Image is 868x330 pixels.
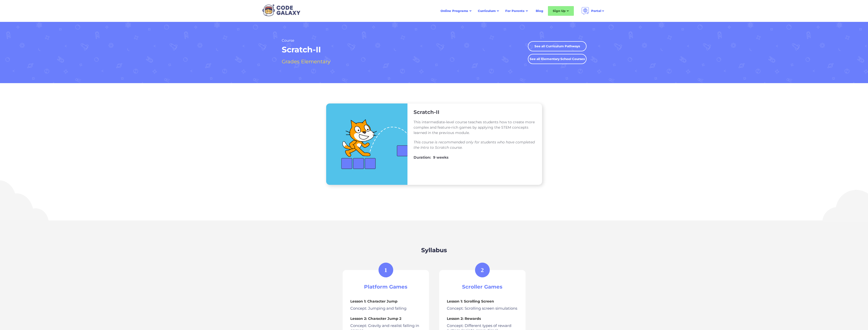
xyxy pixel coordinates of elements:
h4: Duration: [414,154,431,160]
em: This course is recommended only for students who have completed the Intro to Scratch course. [414,140,535,150]
h4: Lesson 1: Scrolling Screen [447,298,518,304]
h3: Scratch-II [414,109,439,115]
h4: Lesson 2: Character Jump 2 [350,316,421,322]
p: ‍ [414,140,536,150]
div: 2 [481,267,484,273]
h2: Course [282,38,332,43]
div: 1 [384,267,387,273]
a: See all Curriculum Pathways [528,41,587,51]
p: Concept: Scrolling screen simulations [447,306,518,311]
h1: Scratch-II [282,44,332,55]
h2: Syllabus [421,246,447,255]
div: Sign Up [553,8,565,13]
div: Online Programs [440,8,468,13]
img: Cloud Illustration [817,186,868,222]
h4: Lesson 2: Rewards [447,316,518,322]
h4: Elementary [301,57,330,66]
h3: Scroller Games [447,284,518,290]
p: Concept: Jumping and falling [350,306,421,311]
a: See all Elementary School Courses [528,54,587,64]
a: Blog [533,6,546,16]
h4: 9 weeks [433,154,448,160]
h3: Platform Games [350,284,421,290]
p: This intermediate-level course teaches students how to create more complex and feature-rich games... [414,119,536,136]
div: Curriculum [478,8,496,13]
h4: Lesson 1: Character Jump [350,298,421,304]
div: For Parents [505,8,525,13]
div: Portal [591,8,601,13]
h4: Grades [282,57,299,66]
